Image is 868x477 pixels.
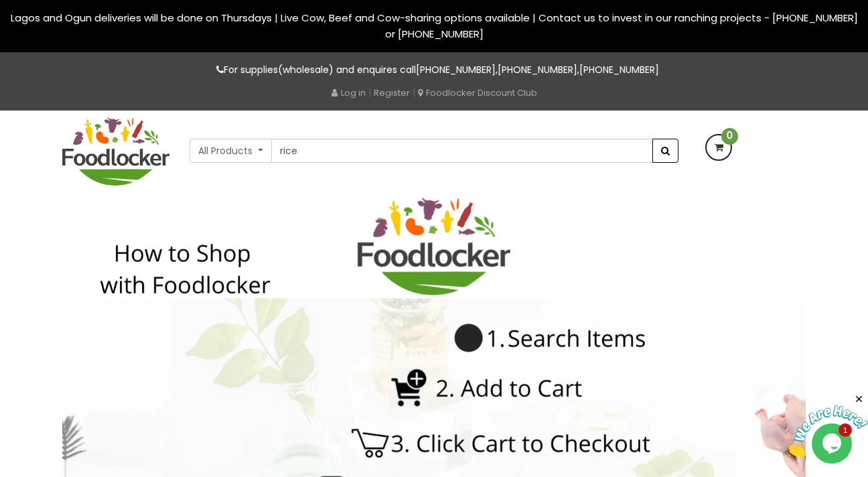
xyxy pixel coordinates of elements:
[271,139,653,163] input: Search our variety of products
[190,139,272,163] button: All Products
[11,11,858,41] span: Lagos and Ogun deliveries will be done on Thursdays | Live Cow, Beef and Cow-sharing options avai...
[785,393,868,457] iframe: chat widget
[374,86,410,99] a: Register
[62,117,169,186] img: FoodLocker
[368,86,371,99] span: |
[332,86,366,99] a: Log in
[498,63,577,76] a: [PHONE_NUMBER]
[721,128,738,145] span: 0
[62,62,806,78] p: For supplies(wholesale) and enquires call , ,
[418,86,537,99] a: Foodlocker Discount Club
[579,63,659,76] a: [PHONE_NUMBER]
[416,63,496,76] a: [PHONE_NUMBER]
[413,86,415,99] span: |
